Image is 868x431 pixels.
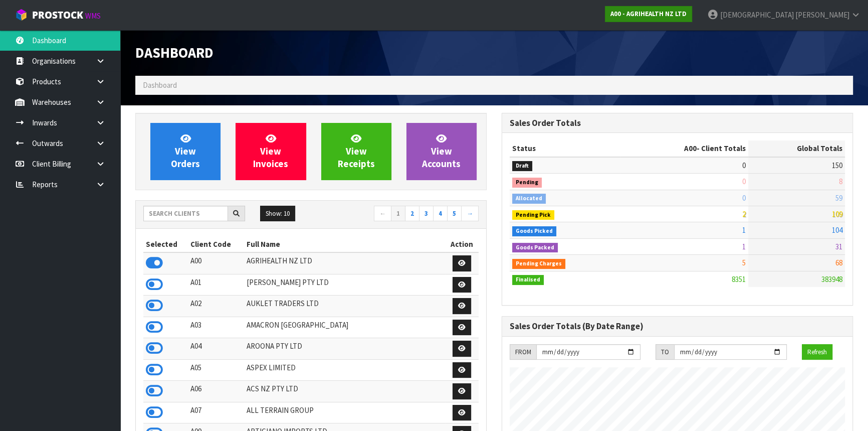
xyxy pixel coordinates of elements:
a: 1 [391,206,405,222]
span: 0 [742,193,746,203]
span: 5 [742,258,746,267]
td: AGRIHEALTH NZ LTD [244,252,445,274]
h3: Sales Order Totals (By Date Range) [510,322,845,331]
span: [PERSON_NAME] [795,10,849,20]
a: 5 [447,206,462,222]
td: AUKLET TRADERS LTD [244,296,445,317]
a: ← [374,206,391,222]
td: ACS NZ PTY LTD [244,381,445,402]
span: View Receipts [338,132,375,170]
button: Refresh [802,344,832,360]
span: Dashboard [143,80,177,90]
span: Pending Pick [512,210,554,220]
td: A06 [188,381,244,402]
span: 1 [742,242,746,251]
span: 383948 [821,274,842,284]
span: View Orders [171,132,200,170]
span: ProStock [32,9,83,22]
span: 68 [835,258,842,267]
span: Pending Charges [512,259,565,269]
input: Search clients [143,206,228,221]
span: Pending [512,178,542,188]
span: 59 [835,193,842,203]
td: AROONA PTY LTD [244,338,445,360]
span: 150 [832,161,842,170]
td: A00 [188,252,244,274]
span: Goods Packed [512,243,558,253]
nav: Page navigation [319,206,479,223]
a: A00 - AGRIHEALTH NZ LTD [605,6,692,22]
span: 31 [835,242,842,251]
th: - Client Totals [620,140,748,157]
a: ViewReceipts [321,123,391,180]
span: View Accounts [422,132,461,170]
span: 8 [839,177,842,186]
span: 2 [742,209,746,219]
td: A07 [188,402,244,423]
td: A05 [188,359,244,381]
span: [DEMOGRAPHIC_DATA] [720,10,794,20]
th: Global Totals [748,140,845,157]
th: Full Name [244,236,445,252]
th: Action [445,236,479,252]
span: 8351 [732,274,746,284]
a: ViewOrders [150,123,221,180]
th: Client Code [188,236,244,252]
span: Goods Picked [512,226,556,236]
span: Draft [512,161,532,171]
button: Show: 10 [260,206,295,222]
span: Dashboard [135,44,213,62]
td: A03 [188,317,244,338]
small: WMS [85,11,101,21]
span: 1 [742,225,746,235]
img: cube-alt.png [15,9,28,21]
td: ALL TERRAIN GROUP [244,402,445,423]
h3: Sales Order Totals [510,118,845,128]
td: A04 [188,338,244,360]
a: 4 [433,206,448,222]
td: [PERSON_NAME] PTY LTD [244,274,445,296]
a: → [461,206,479,222]
strong: A00 - AGRIHEALTH NZ LTD [610,10,687,18]
td: ASPEX LIMITED [244,359,445,381]
td: A01 [188,274,244,296]
th: Selected [143,236,188,252]
span: 0 [742,177,746,186]
span: Allocated [512,194,546,204]
span: A00 [684,143,697,153]
span: 0 [742,161,746,170]
td: A02 [188,296,244,317]
a: 3 [419,206,433,222]
span: 109 [832,209,842,219]
a: ViewInvoices [236,123,306,180]
span: View Invoices [253,132,288,170]
td: AMACRON [GEOGRAPHIC_DATA] [244,317,445,338]
div: FROM [510,344,536,360]
span: Finalised [512,275,544,285]
th: Status [510,140,620,157]
span: 104 [832,225,842,235]
div: TO [656,344,674,360]
a: 2 [405,206,419,222]
a: ViewAccounts [406,123,477,180]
